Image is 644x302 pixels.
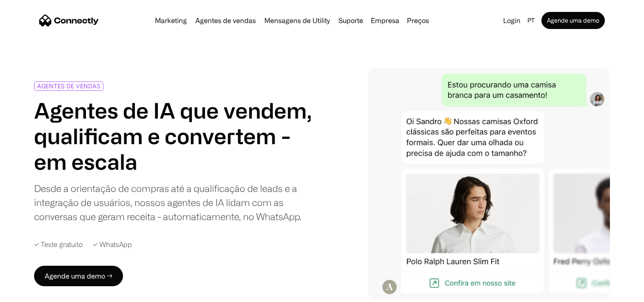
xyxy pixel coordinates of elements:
div: pt [524,15,540,26]
a: Marketing [152,17,190,24]
aside: Language selected: Português (Brasil) [9,286,51,299]
a: Login [500,15,524,26]
div: Desde a orientação de compras até a qualificação de leads e a integração de usuários, nossos agen... [34,181,313,224]
div: Empresa [368,15,402,26]
a: Preços [404,17,432,24]
ul: Language list [17,287,51,299]
a: Agende uma demo → [34,266,123,286]
div: ✓ WhatsApp [93,241,132,249]
div: AGENTES DE VENDAS [37,83,100,89]
div: pt [527,15,535,26]
a: home [39,14,99,27]
h1: Agentes de IA que vendem, qualificam e convertem - em escala [34,98,313,174]
div: ✓ Teste gratuito [34,241,83,249]
a: Agentes de vendas [192,17,259,24]
a: Suporte [335,17,366,24]
a: Mensagens de Utility [261,17,333,24]
a: Agende uma demo [541,12,605,29]
div: Empresa [371,15,399,26]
